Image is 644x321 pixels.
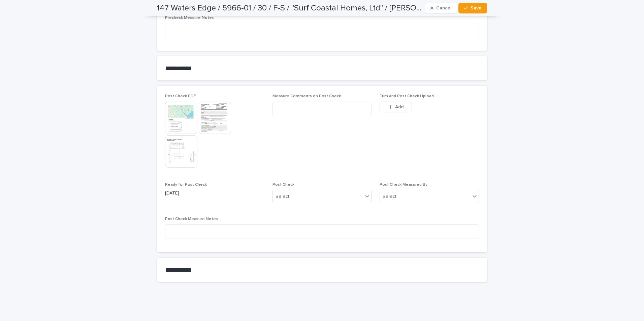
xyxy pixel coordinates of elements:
[471,6,482,10] span: Save
[165,16,214,20] span: Precheck Measure Notes
[425,3,457,13] button: Cancel
[383,193,399,200] div: Select...
[380,102,412,112] button: Add
[272,183,294,187] span: Post Check
[165,183,207,187] span: Ready for Post Check
[272,94,341,98] span: Measure Comments on Post Check
[165,94,196,98] span: Post Check PDF
[380,183,428,187] span: Post Check Measured By:
[157,3,422,13] h2: 147 Waters Edge / 5966-01 / 30 / F-S / "Surf Coastal Homes, Ltd" / Michael Tarantino
[458,3,487,13] button: Save
[436,6,451,10] span: Cancel
[276,193,292,200] div: Select...
[380,94,434,98] span: Trim and Post Check Upload
[165,217,218,221] span: Post Check Measure Notes
[395,105,404,109] span: Add
[165,190,264,197] p: [DATE]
